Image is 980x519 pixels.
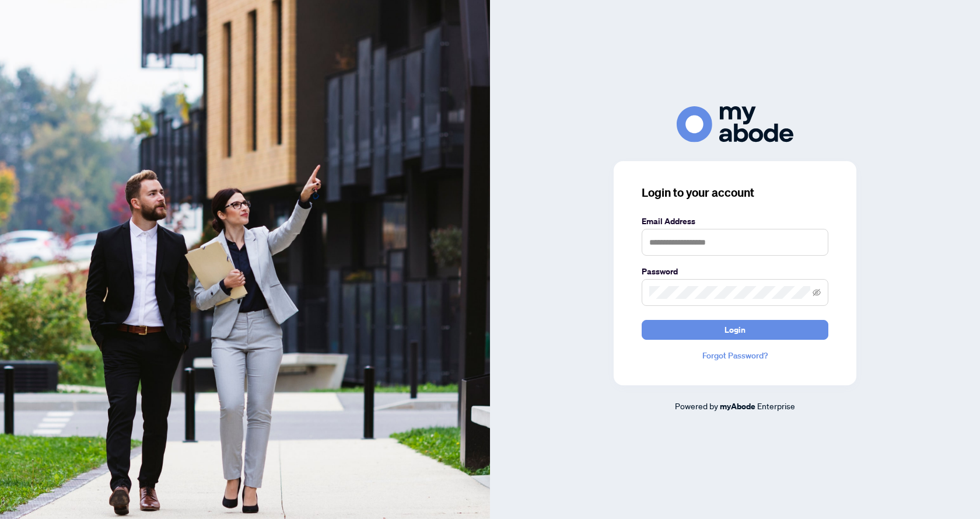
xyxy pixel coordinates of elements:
[642,349,828,362] a: Forgot Password?
[675,400,718,411] span: Powered by
[720,400,755,413] a: myAbode
[642,215,828,228] label: Email Address
[642,265,828,278] label: Password
[677,106,793,142] img: ma-logo
[757,400,795,411] span: Enterprise
[642,184,828,201] h3: Login to your account
[642,320,828,340] button: Login
[724,321,745,339] span: Login
[813,288,821,297] span: eye-invisible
